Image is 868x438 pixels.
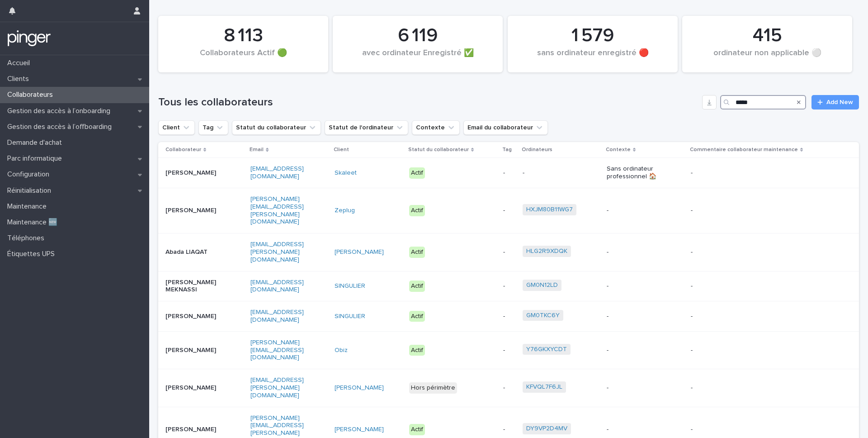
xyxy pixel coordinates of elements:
button: Statut du collaborateur [232,120,321,135]
p: Parc informatique [4,154,69,163]
p: - [503,384,516,392]
p: [PERSON_NAME] [165,384,222,392]
p: Ordinateurs [522,145,552,155]
button: Client [158,120,195,135]
a: [PERSON_NAME] [335,426,384,433]
p: Sans ordinateur professionnel 🏠 [607,165,663,181]
p: - [503,207,516,214]
div: Actif [409,345,425,356]
p: [PERSON_NAME] [165,347,222,354]
a: SINGULIER [335,313,365,320]
p: Téléphones [4,234,52,243]
p: Email [250,145,264,155]
img: mTgBEunGTSyRkCgitkcU [7,29,51,48]
p: Étiquettes UPS [4,250,62,258]
p: - [607,282,663,290]
p: Maintenance [4,202,54,211]
p: Accueil [4,59,37,67]
p: Contexte [606,145,631,155]
p: - [691,207,804,214]
div: Actif [409,167,425,179]
span: Add New [826,99,853,105]
a: Y76GKXYCDT [526,346,567,353]
a: HXJM80B11WG7 [526,206,573,214]
div: 415 [698,24,837,47]
h1: Tous les collaborateurs [158,96,698,109]
a: [PERSON_NAME][EMAIL_ADDRESS][PERSON_NAME][DOMAIN_NAME] [250,196,304,225]
tr: [PERSON_NAME] MEKNASSI[EMAIL_ADDRESS][DOMAIN_NAME]SINGULIER Actif-GM0N12LD -- [158,271,859,301]
a: [EMAIL_ADDRESS][DOMAIN_NAME] [250,309,304,323]
p: - [503,347,516,354]
p: - [503,169,516,177]
a: Add New [811,95,859,109]
button: Tag [198,120,228,135]
p: - [607,347,663,354]
a: [PERSON_NAME] [335,384,384,392]
div: Actif [409,247,425,258]
p: [PERSON_NAME] MEKNASSI [165,279,222,294]
p: Collaborateurs [4,90,60,99]
p: Réinitialisation [4,186,58,195]
div: Actif [409,311,425,322]
p: Commentaire collaborateur maintenance [690,145,798,155]
div: ordinateur non applicable ⚪ [698,48,837,67]
p: Maintenance 🆕 [4,218,65,227]
p: Abada LIAQAT [165,248,222,256]
a: DY9VP2D4MV [526,425,567,433]
a: [EMAIL_ADDRESS][PERSON_NAME][DOMAIN_NAME] [250,241,304,263]
tr: [PERSON_NAME][PERSON_NAME][EMAIL_ADDRESS][DOMAIN_NAME]Obiz Actif-Y76GKXYCDT -- [158,331,859,369]
tr: [PERSON_NAME][EMAIL_ADDRESS][PERSON_NAME][DOMAIN_NAME][PERSON_NAME] Hors périmètre-KFVQL7F6JL -- [158,369,859,407]
div: Search [720,95,806,109]
tr: [PERSON_NAME][EMAIL_ADDRESS][DOMAIN_NAME]Skaleet Actif--Sans ordinateur professionnel 🏠- [158,158,859,188]
button: Statut de l'ordinateur [325,120,408,135]
div: Hors périmètre [409,382,457,394]
p: - [503,248,516,256]
p: Client [334,145,349,155]
p: Demande d'achat [4,138,69,147]
a: HLG2R9XDQK [526,248,567,255]
a: [EMAIL_ADDRESS][DOMAIN_NAME] [250,166,304,180]
a: GM0TKC6Y [526,312,560,319]
p: - [503,313,516,320]
a: Zeplug [335,207,355,214]
p: Tag [502,145,512,155]
p: - [503,426,516,433]
a: Skaleet [335,169,357,177]
p: Configuration [4,170,57,179]
p: [PERSON_NAME] [165,207,222,214]
p: [PERSON_NAME] [165,313,222,320]
p: - [691,384,804,392]
a: [PERSON_NAME][EMAIL_ADDRESS][DOMAIN_NAME] [250,339,304,361]
div: avec ordinateur Enregistré ✅ [348,48,487,67]
tr: Abada LIAQAT[EMAIL_ADDRESS][PERSON_NAME][DOMAIN_NAME][PERSON_NAME] Actif-HLG2R9XDQK -- [158,233,859,271]
button: Email du collaborateur [463,120,548,135]
div: 6 119 [348,24,487,47]
p: - [607,384,663,392]
a: [EMAIL_ADDRESS][PERSON_NAME][DOMAIN_NAME] [250,377,304,399]
div: 8 113 [174,24,313,47]
div: Collaborateurs Actif 🟢 [174,48,313,67]
tr: [PERSON_NAME][EMAIL_ADDRESS][DOMAIN_NAME]SINGULIER Actif-GM0TKC6Y -- [158,301,859,332]
p: Statut du collaborateur [408,145,469,155]
p: Gestion des accès à l’offboarding [4,123,119,131]
p: - [607,248,663,256]
a: KFVQL7F6JL [526,383,562,391]
button: Contexte [412,120,460,135]
p: [PERSON_NAME] [165,169,222,177]
p: - [607,426,663,433]
a: GM0N12LD [526,281,558,289]
div: Actif [409,281,425,292]
div: Actif [409,205,425,216]
p: [PERSON_NAME] [165,426,222,433]
a: Obiz [335,347,348,354]
div: 1 579 [523,24,662,47]
div: Actif [409,424,425,435]
p: - [523,169,579,177]
p: - [691,313,804,320]
p: Clients [4,75,36,83]
tr: [PERSON_NAME][PERSON_NAME][EMAIL_ADDRESS][PERSON_NAME][DOMAIN_NAME]Zeplug Actif-HXJM80B11WG7 -- [158,188,859,233]
p: - [503,282,516,290]
p: - [607,207,663,214]
p: - [691,248,804,256]
p: - [691,347,804,354]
